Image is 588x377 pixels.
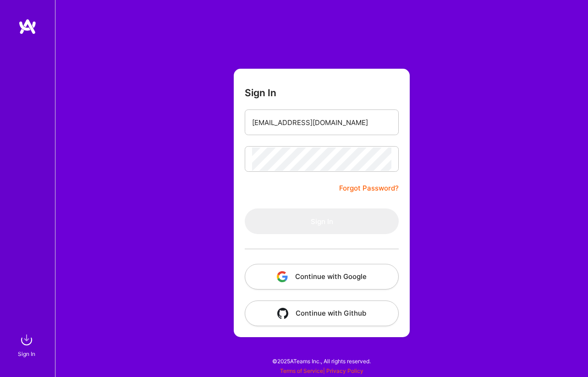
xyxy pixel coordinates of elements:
[277,271,288,282] img: icon
[245,301,399,326] button: Continue with Github
[245,264,399,290] button: Continue with Google
[245,208,399,234] button: Sign In
[19,331,36,359] a: sign inSign In
[18,349,35,359] div: Sign In
[280,367,363,374] span: |
[18,18,37,35] img: logo
[277,308,288,319] img: icon
[339,183,399,194] a: Forgot Password?
[245,87,276,98] h3: Sign In
[280,367,323,374] a: Terms of Service
[17,331,36,349] img: sign in
[326,367,363,374] a: Privacy Policy
[55,350,588,372] div: © 2025 ATeams Inc., All rights reserved.
[252,111,391,134] input: Email...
